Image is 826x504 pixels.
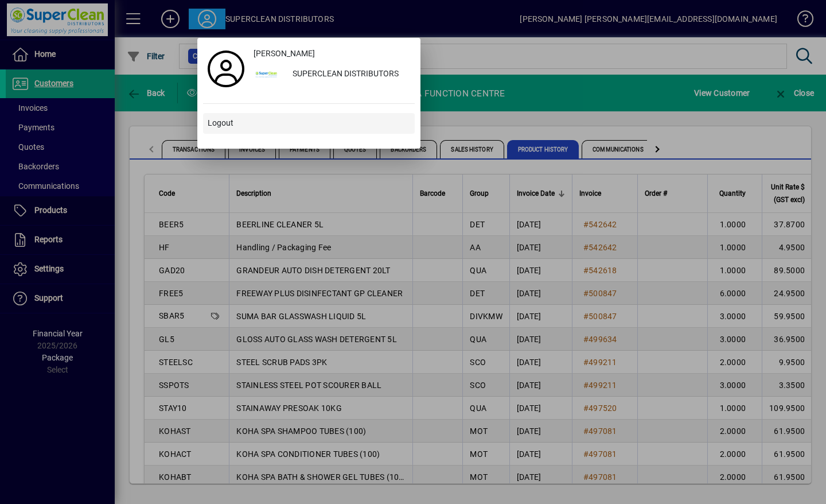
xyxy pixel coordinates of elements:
span: Logout [208,117,233,129]
button: Logout [203,113,415,134]
a: Profile [203,59,249,79]
span: [PERSON_NAME] [254,48,315,60]
a: [PERSON_NAME] [249,44,415,64]
div: SUPERCLEAN DISTRIBUTORS [283,64,415,85]
button: SUPERCLEAN DISTRIBUTORS [249,64,415,85]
